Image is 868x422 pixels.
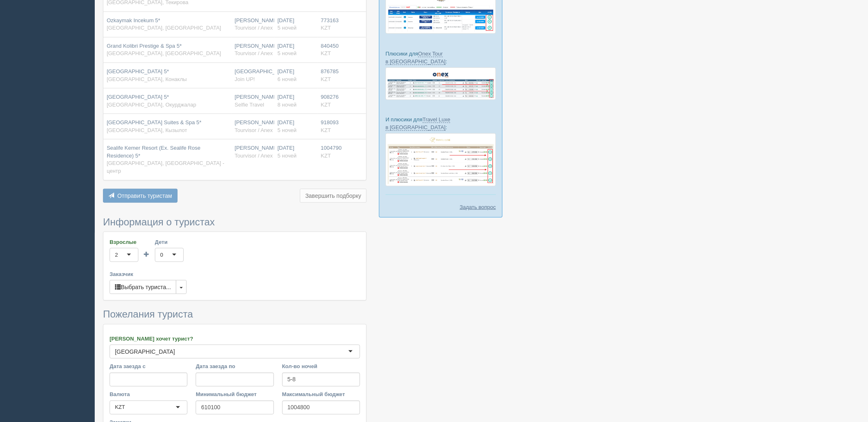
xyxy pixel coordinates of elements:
[160,251,163,259] div: 0
[196,363,274,371] label: Дата заезда по
[107,160,225,174] span: [GEOGRAPHIC_DATA], [GEOGRAPHIC_DATA] - центр
[278,17,314,32] div: [DATE]
[386,133,496,186] img: travel-luxe-%D0%BF%D0%BE%D0%B4%D0%B1%D0%BE%D1%80%D0%BA%D0%B0-%D1%81%D1%80%D0%BC-%D0%B4%D0%BB%D1%8...
[282,363,360,371] label: Кол-во ночей
[460,203,496,211] a: Задать вопрос
[235,144,271,160] div: [PERSON_NAME]
[115,348,175,356] div: [GEOGRAPHIC_DATA]
[235,153,273,159] span: Tourvisor / Anex
[235,127,273,133] span: Tourvisor / Anex
[321,119,339,125] span: 918093
[196,391,274,399] label: Минимальный бюджет
[321,102,331,108] span: KZT
[386,67,496,100] img: onex-tour-proposal-crm-for-travel-agency.png
[321,43,339,49] span: 840450
[107,50,221,56] span: [GEOGRAPHIC_DATA], [GEOGRAPHIC_DATA]
[321,25,331,31] span: KZT
[110,391,187,399] label: Валюта
[103,217,367,227] h3: Информация о туристах
[117,192,172,199] span: Отправить туристам
[115,251,118,259] div: 2
[321,50,331,56] span: KZT
[278,102,297,108] span: 8 ночей
[321,76,331,82] span: KZT
[278,50,297,56] span: 5 ночей
[278,42,314,58] div: [DATE]
[107,76,187,82] span: [GEOGRAPHIC_DATA], Конаклы
[282,373,360,387] input: 7-10 или 7,10,14
[107,25,221,31] span: [GEOGRAPHIC_DATA], [GEOGRAPHIC_DATA]
[107,94,169,100] span: [GEOGRAPHIC_DATA] 5*
[107,145,201,159] span: Sealife Kemer Resort (Ex. Sealife Rose Residence) 5*
[235,76,255,82] span: Join UP!
[107,43,182,49] span: Grand Kolibri Prestige & Spa 5*
[107,102,196,108] span: [GEOGRAPHIC_DATA], Окурджалар
[235,68,271,83] div: [GEOGRAPHIC_DATA]
[235,17,271,32] div: [PERSON_NAME]
[107,127,187,133] span: [GEOGRAPHIC_DATA], Кызылот
[103,308,193,320] span: Пожелания туриста
[386,50,496,65] p: Плюсики для :
[278,119,314,134] div: [DATE]
[278,68,314,83] div: [DATE]
[110,270,360,278] label: Заказчик
[321,153,331,159] span: KZT
[107,119,201,125] span: [GEOGRAPHIC_DATA] Suites & Spa 5*
[321,68,339,74] span: 876785
[155,238,184,246] label: Дети
[321,94,339,100] span: 908276
[235,42,271,58] div: [PERSON_NAME]
[110,363,187,371] label: Дата заезда с
[103,189,178,203] button: Отправить туристам
[278,93,314,109] div: [DATE]
[278,127,297,133] span: 5 ночей
[235,50,273,56] span: Tourvisor / Anex
[110,238,138,246] label: Взрослые
[278,76,297,82] span: 6 ночей
[386,116,496,131] p: И плюсики для :
[115,403,125,412] div: KZT
[321,145,342,151] span: 1004790
[235,102,264,108] span: Selfie Travel
[386,51,446,65] a: Onex Tour в [GEOGRAPHIC_DATA]
[300,189,367,203] button: Завершить подборку
[235,25,273,31] span: Tourvisor / Anex
[235,93,271,109] div: [PERSON_NAME]
[110,335,360,343] label: [PERSON_NAME] хочет турист?
[386,116,450,131] a: Travel Luxe в [GEOGRAPHIC_DATA]
[235,119,271,134] div: [PERSON_NAME]
[282,391,360,399] label: Максимальный бюджет
[110,280,176,294] button: Выбрать туриста...
[107,17,160,23] span: Ozkaymak Incekum 5*
[321,17,339,23] span: 773163
[278,144,314,160] div: [DATE]
[321,127,331,133] span: KZT
[278,25,297,31] span: 5 ночей
[278,153,297,159] span: 5 ночей
[107,68,169,74] span: [GEOGRAPHIC_DATA] 5*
